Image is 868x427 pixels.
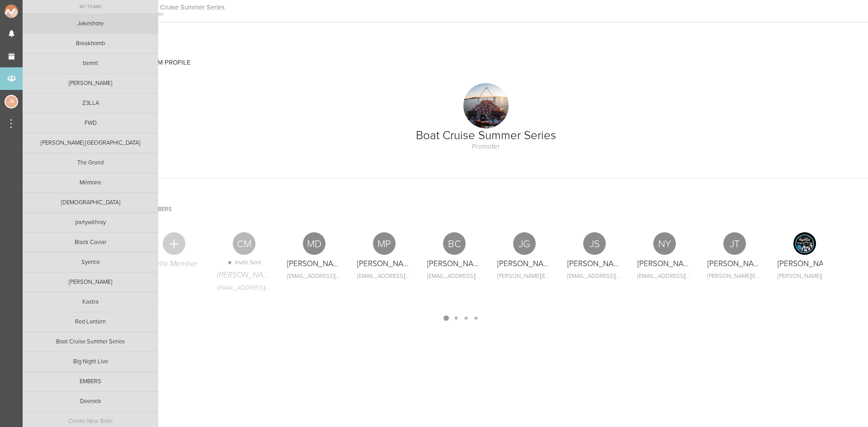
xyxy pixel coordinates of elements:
a: EMBERS [23,372,158,391]
p: [PERSON_NAME] [427,259,481,268]
a: Kastra [23,292,158,312]
div: JT [723,232,746,255]
p: [PERSON_NAME] [637,259,692,268]
div: JS [583,232,606,255]
p: Invite Member [149,259,198,268]
p: [PERSON_NAME] [778,259,832,268]
h4: Team Profile [145,59,191,66]
img: NOMAD [5,5,56,18]
p: [PERSON_NAME] [567,259,622,268]
a: Red Lantern [23,312,158,332]
a: [DEMOGRAPHIC_DATA] [23,193,158,212]
p: Promoter [416,142,556,151]
a: Deerock [23,392,158,411]
a: [PERSON_NAME] [23,272,158,292]
div: MP [373,232,396,255]
div: BC [443,232,466,255]
div: NY [653,232,676,255]
a: The Grand [23,153,158,173]
a: Mémoire [23,173,158,192]
a: Black Caviar [23,233,158,252]
a: Big Night Live [23,352,158,371]
a: [EMAIL_ADDRESS][DOMAIN_NAME] [567,273,622,280]
p: Invite Sent [217,259,271,267]
a: [EMAIL_ADDRESS][DOMAIN_NAME] [217,285,271,292]
p: Boat Cruise Summer Series [416,128,556,142]
a: Breakbomb [23,34,158,53]
a: [EMAIL_ADDRESS][DOMAIN_NAME] [287,273,341,280]
a: [PERSON_NAME][EMAIL_ADDRESS][DOMAIN_NAME] [497,273,552,280]
a: Boat Cruise Summer Series [23,332,158,352]
div: Jessica Smith [5,95,18,108]
a: Z3LLA [23,94,158,113]
div: MD [303,232,325,255]
h4: Members [145,206,172,213]
a: [PERSON_NAME][EMAIL_ADDRESS][DOMAIN_NAME] [708,273,762,280]
a: bsmnt [23,54,158,73]
div: JG [513,232,536,255]
p: [PERSON_NAME] [217,271,271,280]
p: [PERSON_NAME] [357,259,411,268]
a: [EMAIL_ADDRESS][DOMAIN_NAME] [357,273,411,280]
a: [PERSON_NAME] [23,74,158,93]
a: [EMAIL_ADDRESS][DOMAIN_NAME] [427,273,481,280]
a: partywithray [23,213,158,232]
a: [PERSON_NAME] [GEOGRAPHIC_DATA] [23,133,158,153]
p: [PERSON_NAME] [708,259,762,268]
p: [PERSON_NAME] [497,259,552,268]
p: [PERSON_NAME] [287,259,341,268]
a: FWD [23,113,158,133]
a: Jakeshore [23,14,158,33]
a: Syence [23,253,158,272]
h4: Boat Cruise Summer Series [145,3,225,12]
div: CM [233,232,255,255]
a: [PERSON_NAME][EMAIL_ADDRESS][DOMAIN_NAME] [778,273,832,280]
a: [EMAIL_ADDRESS][DOMAIN_NAME] [637,273,692,280]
